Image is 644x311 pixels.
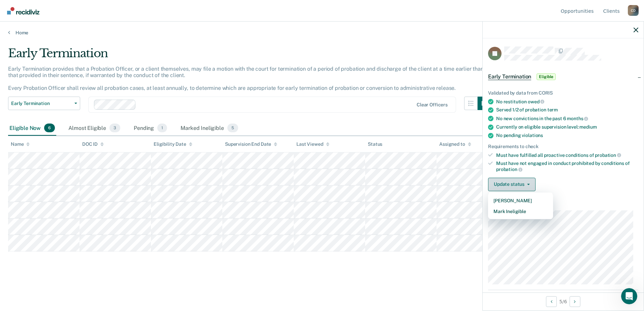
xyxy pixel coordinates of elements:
[488,178,536,191] button: Update status
[417,102,448,108] div: Clear officers
[225,141,277,147] div: Supervision End Date
[546,296,557,307] button: Previous Opportunity
[368,141,382,147] div: Status
[11,141,30,147] div: Name
[8,46,491,66] div: Early Termination
[621,288,637,304] iframe: Intercom live chat
[488,202,638,208] dt: Supervision
[8,30,636,36] a: Home
[488,90,638,96] div: Validated by data from CORIS
[488,73,531,80] span: Early Termination
[570,296,580,307] button: Next Opportunity
[547,107,558,112] span: term
[579,124,597,130] span: medium
[488,144,638,149] div: Requirements to check
[179,121,239,136] div: Marked Ineligible
[488,193,553,219] div: Dropdown Menu
[496,161,638,172] div: Must have not engaged in conduct prohibited by conditions of
[628,5,639,16] button: Profile dropdown button
[496,124,638,130] div: Currently on eligible supervision level:
[227,124,238,132] span: 5
[488,195,553,206] button: [PERSON_NAME]
[567,116,588,121] span: months
[157,124,167,132] span: 1
[496,99,638,105] div: No restitution
[528,99,544,104] span: owed
[8,121,56,136] div: Eligible Now
[488,206,553,217] button: Mark Ineligible
[296,141,329,147] div: Last Viewed
[483,292,644,310] div: 5 / 6
[8,66,484,92] p: Early Termination provides that a Probation Officer, or a client themselves, may file a motion wi...
[7,7,39,14] img: Recidiviz
[67,121,122,136] div: Almost Eligible
[496,167,522,172] span: probation
[496,152,638,158] div: Must have fulfilled all proactive conditions of
[439,141,471,147] div: Assigned to
[132,121,168,136] div: Pending
[496,107,638,113] div: Served 1/2 of probation
[628,5,639,16] div: C D
[109,124,120,132] span: 3
[82,141,104,147] div: DOC ID
[483,66,644,88] div: Early TerminationEligible
[44,124,55,132] span: 6
[496,133,638,138] div: No pending
[496,115,638,122] div: No new convictions in the past 6
[11,101,72,106] span: Early Termination
[595,152,621,158] span: probation
[154,141,192,147] div: Eligibility Date
[537,73,556,80] span: Eligible
[522,133,543,138] span: violations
